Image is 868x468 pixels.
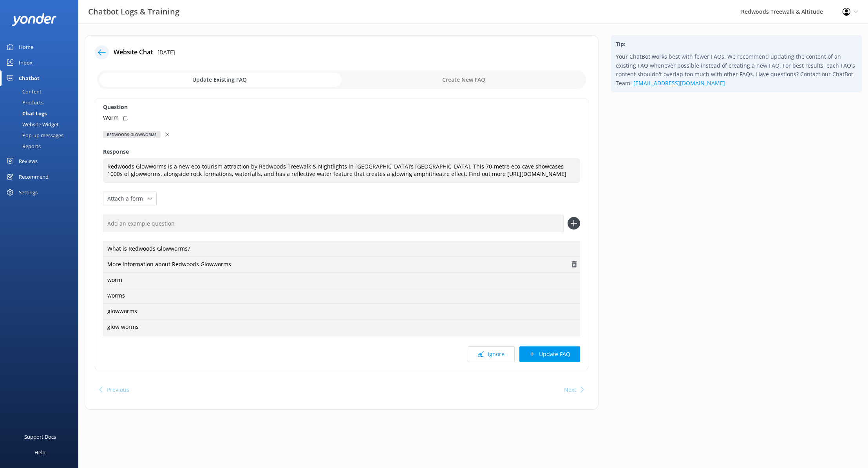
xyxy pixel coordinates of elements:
[103,272,580,289] div: worm
[103,319,580,335] div: glow worms
[5,141,78,152] a: Reports
[5,108,78,119] a: Chat Logs
[103,131,161,138] div: Redwoods Glowworms
[5,86,78,97] a: Content
[5,130,63,141] div: Pop-up messages
[5,141,41,152] div: Reports
[103,147,580,156] label: Response
[616,40,857,48] h4: Tip:
[5,119,78,130] a: Website Widget
[107,194,148,203] span: Attach a form
[88,5,179,18] h3: Chatbot Logs & Training
[103,241,580,257] div: What is Redwoods Glowworms?
[24,429,56,445] div: Support Docs
[103,158,580,183] textarea: Redwoods Glowworms is a new eco-tourism attraction by Redwoods Treewalk & Nightlights in [GEOGRAP...
[5,97,43,108] div: Products
[103,103,580,111] label: Question
[103,288,580,304] div: worms
[5,97,78,108] a: Products
[103,113,119,122] p: Worm
[19,153,38,169] div: Reviews
[5,130,78,141] a: Pop-up messages
[5,86,42,97] div: Content
[19,169,49,185] div: Recommend
[114,47,153,57] h4: Website Chat
[19,70,40,86] div: Chatbot
[103,256,580,273] div: More information about Redwoods Glowworms
[34,445,45,460] div: Help
[519,346,580,362] button: Update FAQ
[103,303,580,320] div: glowworms
[19,55,33,70] div: Inbox
[633,79,725,87] a: [EMAIL_ADDRESS][DOMAIN_NAME]
[157,48,175,57] p: [DATE]
[5,108,47,119] div: Chat Logs
[19,39,33,55] div: Home
[468,346,515,362] button: Ignore
[19,185,38,200] div: Settings
[616,52,857,88] p: Your ChatBot works best with fewer FAQs. We recommend updating the content of an existing FAQ whe...
[5,119,59,130] div: Website Widget
[103,215,564,232] input: Add an example question
[12,13,57,26] img: yonder-white-logo.png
